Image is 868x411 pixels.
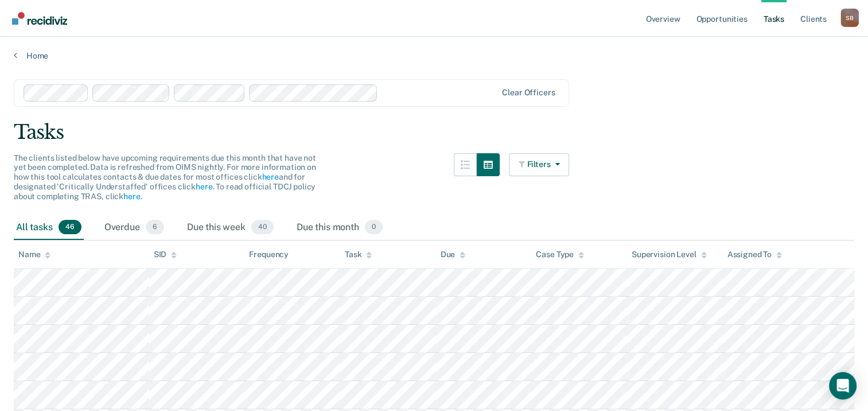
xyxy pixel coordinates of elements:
div: Name [18,250,50,259]
div: Task [345,250,372,259]
div: Clear officers [502,88,555,98]
a: here [262,172,278,181]
div: Overdue6 [102,215,166,241]
div: SID [154,250,177,259]
div: Frequency [249,250,289,259]
div: Due [441,250,466,259]
div: All tasks46 [14,215,84,241]
a: Home [14,51,854,61]
span: 40 [251,220,274,235]
span: 0 [365,220,383,235]
div: Due this month0 [294,215,385,241]
span: The clients listed below have upcoming requirements due this month that have not yet been complet... [14,153,316,201]
div: Open Intercom Messenger [829,372,857,400]
div: Tasks [14,121,854,144]
div: Supervision Level [632,250,707,259]
div: Assigned To [727,250,782,259]
a: here [123,192,140,201]
img: Recidiviz [12,12,67,25]
div: Due this week40 [185,215,276,241]
span: 46 [59,220,81,235]
a: here [196,182,212,191]
div: Case Type [536,250,584,259]
span: 6 [146,220,164,235]
button: Profile dropdown button [840,9,859,27]
button: Filters [509,153,570,176]
div: S B [840,9,859,27]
